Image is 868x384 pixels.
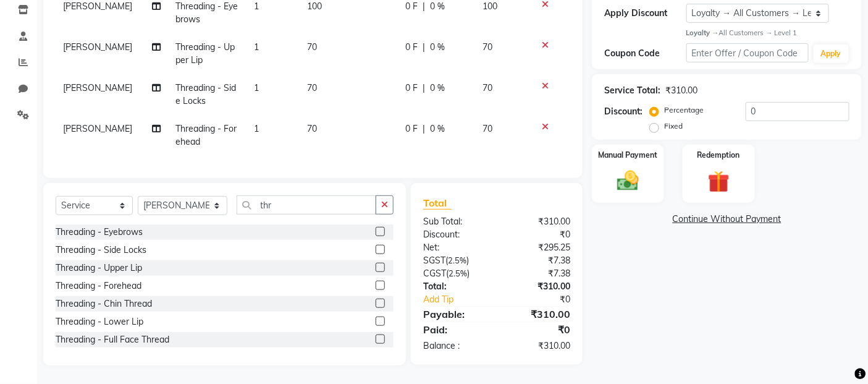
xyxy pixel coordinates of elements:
[414,241,497,254] div: Net:
[697,150,740,161] label: Redemption
[482,123,492,134] span: 70
[63,123,132,134] span: [PERSON_NAME]
[414,215,497,228] div: Sub Total:
[497,254,579,267] div: ₹7.38
[56,333,169,346] div: Threading - Full Face Thread
[414,322,497,337] div: Paid:
[414,228,497,241] div: Discount:
[604,84,660,97] div: Service Total:
[307,41,317,53] span: 70
[497,241,579,254] div: ₹295.25
[610,168,646,194] img: _cash.svg
[63,41,132,53] span: [PERSON_NAME]
[414,267,497,280] div: ( )
[482,41,492,53] span: 70
[497,280,579,293] div: ₹310.00
[307,82,317,93] span: 70
[497,322,579,337] div: ₹0
[175,41,235,66] span: Threading - Upper Lip
[482,1,497,12] span: 100
[307,123,317,134] span: 70
[686,43,809,62] input: Enter Offer / Coupon Code
[664,121,683,132] label: Fixed
[448,255,466,265] span: 2.5%
[255,82,259,93] span: 1
[175,82,236,106] span: Threading - Side Locks
[497,307,579,322] div: ₹310.00
[56,279,141,292] div: Threading - Forehead
[255,41,259,53] span: 1
[423,255,445,266] span: SGST
[423,268,446,279] span: CGST
[414,339,497,352] div: Balance :
[701,168,736,195] img: _gift.svg
[430,41,445,54] span: 0 %
[664,105,704,116] label: Percentage
[430,82,445,95] span: 0 %
[175,123,237,147] span: Threading - Forehead
[497,228,579,241] div: ₹0
[56,244,146,257] div: Threading - Side Locks
[497,215,579,228] div: ₹310.00
[405,82,418,95] span: 0 F
[814,45,849,63] button: Apply
[423,197,452,210] span: Total
[56,262,142,275] div: Threading - Upper Lip
[686,28,849,38] div: All Customers → Level 1
[405,122,418,135] span: 0 F
[255,123,259,134] span: 1
[423,82,425,95] span: |
[237,195,377,215] input: Search or Scan
[414,293,510,306] a: Add Tip
[414,254,497,267] div: ( )
[430,122,445,135] span: 0 %
[594,213,859,226] a: Continue Without Payment
[63,1,132,12] span: [PERSON_NAME]
[686,28,719,37] strong: Loyalty →
[307,1,322,12] span: 100
[599,150,658,161] label: Manual Payment
[497,339,579,352] div: ₹310.00
[63,82,132,93] span: [PERSON_NAME]
[482,82,492,93] span: 70
[423,41,425,54] span: |
[604,105,643,118] div: Discount:
[56,226,143,239] div: Threading - Eyebrows
[175,1,238,25] span: Threading - Eyebrows
[56,315,143,328] div: Threading - Lower Lip
[604,47,686,60] div: Coupon Code
[511,293,580,306] div: ₹0
[423,122,425,135] span: |
[414,307,497,322] div: Payable:
[497,267,579,280] div: ₹7.38
[56,297,152,310] div: Threading - Chin Thread
[255,1,259,12] span: 1
[405,41,418,54] span: 0 F
[414,280,497,293] div: Total:
[665,84,697,97] div: ₹310.00
[449,268,467,278] span: 2.5%
[604,7,686,20] div: Apply Discount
